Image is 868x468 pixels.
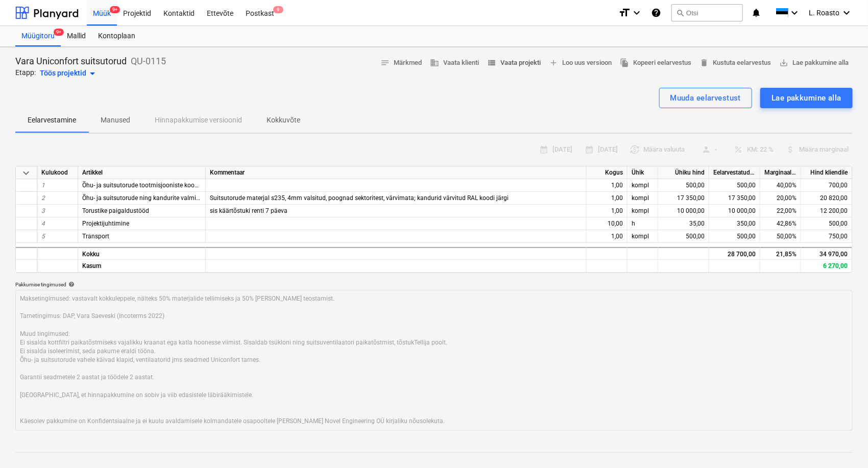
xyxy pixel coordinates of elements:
span: help [66,281,75,287]
div: Müügitoru [15,26,61,46]
span: 3 [41,207,45,214]
div: 1,00 [587,192,628,205]
div: Artikkel [78,166,206,179]
div: 20,00% [760,192,801,205]
p: QU-0115 [131,55,166,67]
p: Vara Uniconfort suitsutorud [15,55,127,67]
div: 42,86% [760,217,801,230]
div: Eelarvestatud maksumus [709,166,760,179]
span: notes [380,58,390,67]
span: delete [700,58,709,67]
span: Märkmed [380,57,422,69]
span: Õhu- ja suitsutorude ning kandurite valmistamine [82,194,219,202]
div: kompl [628,230,658,243]
div: 500,00 [709,230,760,243]
div: 28 700,00 [709,247,760,260]
div: 1,00 [587,230,628,243]
a: Mallid [61,26,92,46]
p: Kokkuvõte [267,115,300,126]
div: 500,00 [801,217,852,230]
i: keyboard_arrow_down [788,7,801,19]
span: arrow_drop_down [86,67,99,80]
div: h [628,217,658,230]
i: format_size [618,7,631,19]
div: Muuda eelarvestust [670,91,741,105]
span: 9 [273,6,283,13]
div: 750,00 [801,230,852,243]
div: Hind kliendile [801,166,852,179]
div: kompl [628,192,658,205]
div: 1,00 [587,205,628,217]
div: 22,00% [760,205,801,217]
span: Projektijuhtimine [82,220,129,227]
div: 350,00 [709,217,760,230]
div: 10 000,00 [658,205,709,217]
div: 1,00 [587,179,628,192]
i: Abikeskus [651,7,661,19]
div: 500,00 [709,179,760,192]
span: add [549,58,558,67]
span: Kopeeri eelarvestus [620,57,691,69]
i: keyboard_arrow_down [631,7,643,19]
span: business [430,58,439,67]
span: file_copy [620,58,629,67]
div: Töös projektid [40,67,99,80]
button: Lae pakkumine alla [775,55,853,71]
div: kompl [628,179,658,192]
a: Kontoplaan [92,26,141,46]
a: Müügitoru9+ [15,26,61,46]
div: 50,00% [760,230,801,243]
p: Manused [101,115,130,126]
div: Kommentaar [206,166,587,179]
div: Kulukood [37,166,78,179]
span: view_list [487,58,496,67]
div: 21,85% [760,247,801,260]
i: notifications [751,7,761,19]
span: save_alt [779,58,788,67]
button: Kopeeri eelarvestus [616,55,695,71]
button: Vaata projekti [483,55,545,71]
div: Kasum [78,260,206,273]
span: 2 [41,194,45,202]
span: 5 [41,233,45,240]
div: 500,00 [658,230,709,243]
div: Kokku [78,247,206,260]
span: 4 [41,220,45,227]
button: Vaata klienti [426,55,483,71]
span: Õhu- ja suitsutorude tootmisjooniste koostamine [82,182,217,189]
button: Otsi [671,4,743,21]
span: Transport [82,233,109,240]
button: Märkmed [376,55,426,71]
button: Lae pakkumine alla [760,88,853,108]
div: Kogus [587,166,628,179]
p: Etapp: [15,67,36,80]
div: Ühik [628,166,658,179]
div: 17 350,00 [709,192,760,205]
div: 20 820,00 [801,192,852,205]
button: Loo uus versioon [545,55,616,71]
div: 6 270,00 [801,260,852,273]
div: 35,00 [658,217,709,230]
i: keyboard_arrow_down [840,7,853,19]
div: 40,00% [760,179,801,192]
span: Vaata projekti [487,57,541,69]
div: 10 000,00 [709,205,760,217]
span: 9+ [110,6,120,13]
span: sis käärtõstuki renti 7 päeva [210,207,287,214]
div: 17 350,00 [658,192,709,205]
div: Pakkumise tingimused [15,281,853,288]
div: Marginaal, % [760,166,801,179]
div: 10,00 [587,217,628,230]
textarea: Maksetingimused: vastavalt kokkuleppele, näiteks 50% materjalide tellimiseks ja 50% [PERSON_NAME]... [15,290,853,431]
div: 500,00 [658,179,709,192]
div: 700,00 [801,179,852,192]
button: Muuda eelarvestust [659,88,753,108]
span: 9+ [54,29,64,36]
p: Eelarvestamine [28,115,76,126]
div: Ühiku hind [658,166,709,179]
span: Suitsutorude materjal s235, 4mm valsitud, poognad sektoritest, värvimata; kandurid värvitud RAL k... [210,194,509,202]
span: Vaata klienti [430,57,479,69]
span: L. Roasto [809,9,839,17]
